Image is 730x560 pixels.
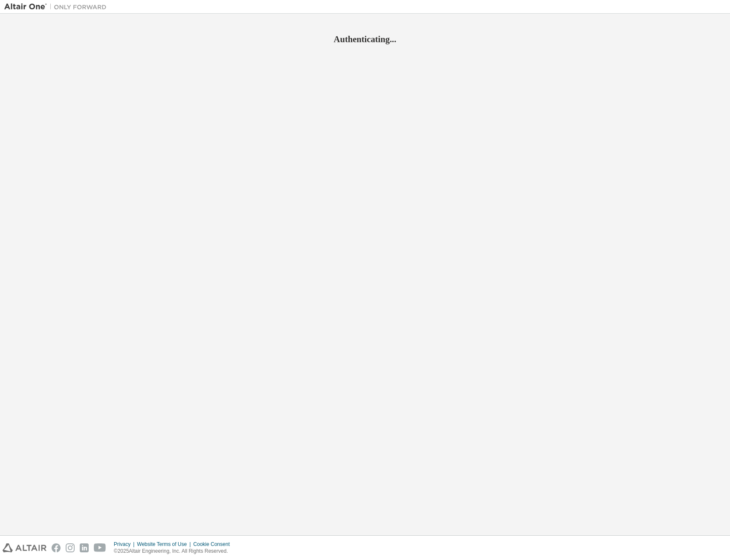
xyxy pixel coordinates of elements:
img: Altair One [4,3,111,11]
img: youtube.svg [94,543,106,552]
img: instagram.svg [66,543,75,552]
h2: Authenticating... [4,34,726,45]
p: © 2025 Altair Engineering, Inc. All Rights Reserved. [114,548,235,555]
img: facebook.svg [52,543,61,552]
div: Website Terms of Use [137,541,193,548]
div: Privacy [114,541,137,548]
div: Cookie Consent [193,541,235,548]
img: altair_logo.svg [3,543,46,552]
img: linkedin.svg [80,543,89,552]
